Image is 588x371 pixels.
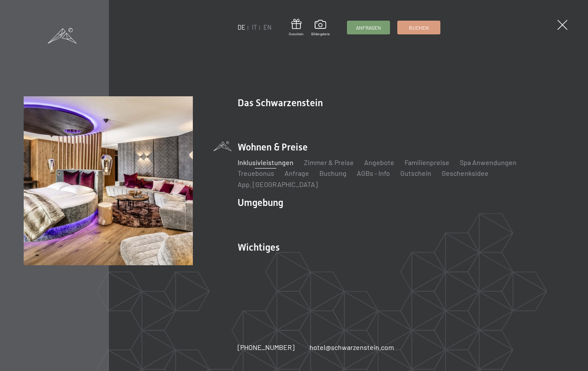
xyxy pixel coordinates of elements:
[357,169,390,177] a: AGBs - Info
[311,32,330,37] span: Bildergalerie
[405,158,449,166] a: Familienpreise
[238,158,294,166] a: Inklusivleistungen
[409,24,429,31] span: Buchen
[304,158,354,166] a: Zimmer & Preise
[252,24,257,31] a: IT
[238,343,294,352] a: [PHONE_NUMBER]
[319,169,347,177] a: Buchung
[364,158,394,166] a: Angebote
[400,169,431,177] a: Gutschein
[442,169,489,177] a: Geschenksidee
[238,24,245,31] a: DE
[238,169,274,177] a: Treuebonus
[289,19,303,37] a: Gutschein
[356,24,381,31] span: Anfragen
[285,169,309,177] a: Anfrage
[347,21,390,34] a: Anfragen
[238,180,318,188] a: App. [GEOGRAPHIC_DATA]
[309,343,394,352] a: hotel@schwarzenstein.com
[263,24,272,31] a: EN
[238,343,294,351] span: [PHONE_NUMBER]
[460,158,517,166] a: Spa Anwendungen
[398,21,440,34] a: Buchen
[289,32,303,37] span: Gutschein
[311,20,330,36] a: Bildergalerie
